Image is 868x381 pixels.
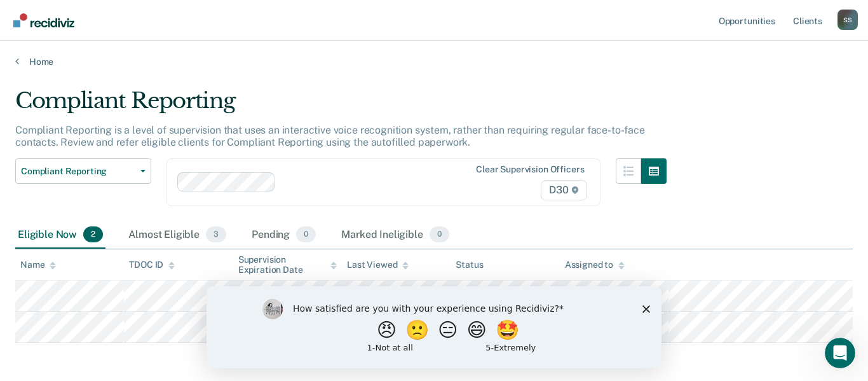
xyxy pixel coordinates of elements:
div: Supervision Expiration Date [238,254,337,276]
div: TDOC ID [129,260,175,270]
a: Home [15,56,853,67]
div: Eligible Now2 [15,221,105,249]
div: Assigned to [565,260,625,270]
img: Recidiviz [13,13,74,27]
span: 2 [83,226,103,243]
div: Name [20,260,56,270]
button: Compliant Reporting [15,158,151,184]
span: 0 [430,226,449,243]
div: Marked Ineligible0 [339,221,452,249]
span: Compliant Reporting [21,166,135,177]
iframe: Intercom live chat [825,338,855,368]
div: Pending0 [249,221,318,249]
span: D30 [541,180,587,200]
div: Compliant Reporting [15,88,667,124]
div: S S [837,10,858,30]
button: Profile dropdown button [837,10,858,30]
span: 3 [206,226,226,243]
div: Status [456,260,483,270]
div: Last Viewed [347,260,409,270]
p: Compliant Reporting is a level of supervision that uses an interactive voice recognition system, ... [15,124,645,148]
span: 0 [296,226,316,243]
div: Almost Eligible3 [126,221,229,249]
div: Clear supervision officers [476,164,584,175]
iframe: Survey by Kim from Recidiviz [207,286,661,368]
